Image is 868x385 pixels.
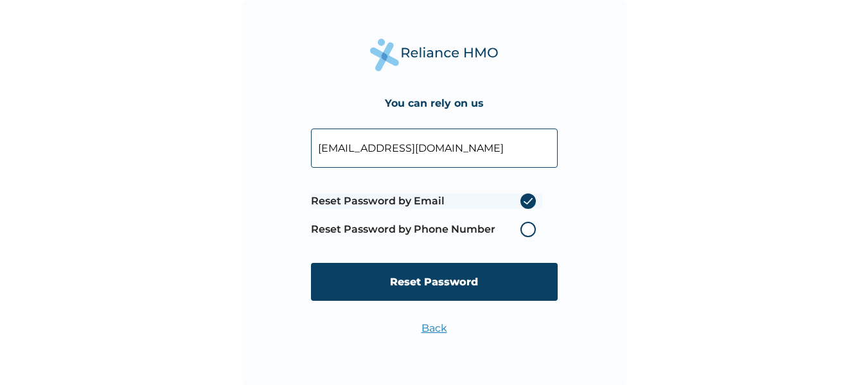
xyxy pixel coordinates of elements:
img: Reliance Health's Logo [370,39,499,71]
h4: You can rely on us [385,97,484,109]
input: Your Enrollee ID or Email Address [311,129,558,168]
label: Reset Password by Email [311,193,542,209]
label: Reset Password by Phone Number [311,222,542,237]
span: Password reset method [311,187,542,244]
input: Reset Password [311,263,558,301]
a: Back [421,322,447,334]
